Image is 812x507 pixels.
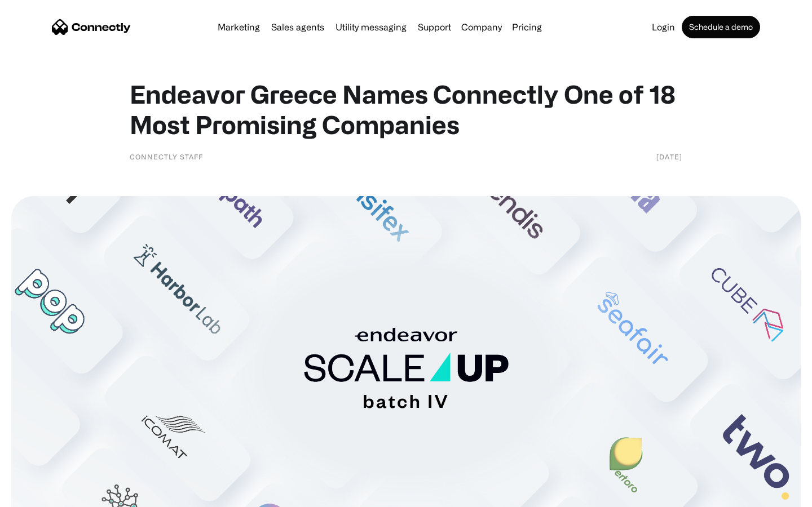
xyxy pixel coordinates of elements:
[130,79,682,140] h1: Endeavor Greece Names Connectly One of 18 Most Promising Companies
[647,23,679,32] a: Login
[331,23,411,32] a: Utility messaging
[682,16,760,38] a: Schedule a demo
[11,487,68,503] aside: Language selected: English
[213,23,264,32] a: Marketing
[656,151,682,162] div: [DATE]
[267,23,329,32] a: Sales agents
[458,19,505,35] div: Company
[461,19,502,35] div: Company
[52,19,131,35] a: home
[413,23,456,32] a: Support
[507,23,546,32] a: Pricing
[23,487,68,503] ul: Language list
[130,151,203,162] div: Connectly Staff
